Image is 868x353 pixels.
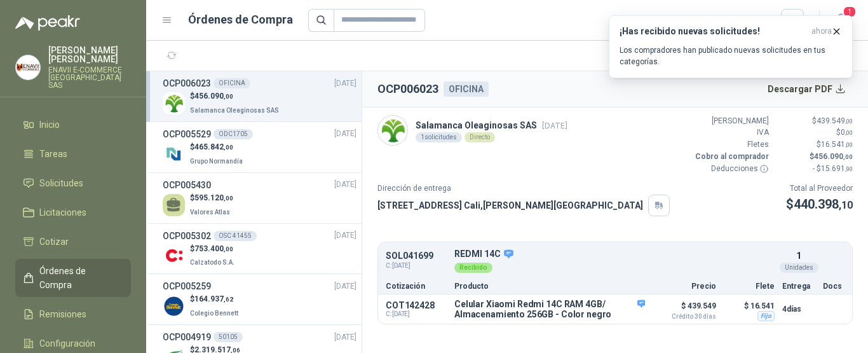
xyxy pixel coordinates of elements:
[811,26,832,37] span: ahora
[454,263,492,273] div: Recibido
[653,314,716,320] span: Crédito 30 días
[15,259,131,297] a: Órdenes de Compra
[386,282,447,290] p: Cotización
[190,310,238,317] span: Colegio Bennett
[814,152,853,161] span: 456.090
[817,116,853,125] span: 439.549
[454,282,645,290] p: Producto
[163,279,356,319] a: OCP005259[DATE] Company Logo$164.937,62Colegio Bennett
[15,142,131,166] a: Tareas
[48,66,131,89] p: ENAVII E-COMMERCE [GEOGRAPHIC_DATA] SAS
[224,246,233,253] span: ,00
[190,192,233,204] p: $
[386,310,447,318] span: C: [DATE]
[190,141,245,153] p: $
[163,143,185,165] img: Company Logo
[163,127,211,141] h3: OCP005529
[163,127,356,167] a: OCP005529ODC1705[DATE] Company Logo$465.842,00Grupo Normandía
[163,295,185,317] img: Company Logo
[386,300,447,310] p: COT142428
[693,151,769,163] p: Cobro al comprador
[843,6,857,18] span: 1
[190,259,234,266] span: Calzatodo S.A.
[194,142,233,151] span: 465.842
[194,92,233,100] span: 456.090
[39,235,69,249] span: Cotizar
[693,163,769,175] p: Deducciones
[214,231,257,241] div: OSC 41455
[16,55,40,80] img: Company Logo
[845,129,853,136] span: ,00
[15,230,131,254] a: Cotizar
[761,76,853,102] button: Descargar PDF
[214,129,253,139] div: ODC1705
[542,121,567,130] span: [DATE]
[693,139,769,151] p: Fletes
[845,118,853,125] span: ,00
[163,76,211,90] h3: OCP006023
[334,128,356,140] span: [DATE]
[782,282,815,290] p: Entrega
[620,45,842,67] p: Los compradores han publicado nuevas solicitudes en tus categorías.
[653,298,716,320] p: $ 439.549
[163,229,211,243] h3: OCP005302
[224,93,233,100] span: ,00
[39,307,86,321] span: Remisiones
[839,199,853,211] span: ,10
[15,15,80,31] img: Logo peakr
[724,298,775,314] p: $ 16.541
[454,249,775,260] p: REDMI 14C
[416,118,567,132] p: Salamanca Oleaginosas SAS
[724,282,775,290] p: Flete
[334,230,356,242] span: [DATE]
[15,200,131,225] a: Licitaciones
[334,331,356,343] span: [DATE]
[776,139,853,151] p: $
[465,132,495,142] div: Directo
[163,330,211,344] h3: OCP004919
[214,78,250,88] div: OFICINA
[163,92,185,114] img: Company Logo
[163,76,356,116] a: OCP006023OFICINA[DATE] Company Logo$456.090,00Salamanca Oleaginosas SAS
[823,282,844,290] p: Docs
[377,198,643,212] p: [STREET_ADDRESS] Cali , [PERSON_NAME][GEOGRAPHIC_DATA]
[386,261,447,271] span: C: [DATE]
[194,193,233,202] span: 595.120
[39,205,86,219] span: Licitaciones
[776,151,853,163] p: $
[334,179,356,191] span: [DATE]
[377,80,438,98] h2: OCP006023
[693,127,769,139] p: IVA
[843,153,853,160] span: ,00
[15,171,131,195] a: Solicitudes
[454,299,645,319] p: Celular Xiaomi Redmi 14C RAM 4GB/ Almacenamiento 256GB - Color negro
[794,197,853,212] span: 440.398
[190,107,279,114] span: Salamanca Oleaginosas SAS
[782,301,815,317] p: 4 días
[190,90,281,102] p: $
[776,163,853,175] p: - $
[15,302,131,326] a: Remisiones
[48,46,131,64] p: [PERSON_NAME] [PERSON_NAME]
[693,115,769,127] p: [PERSON_NAME]
[194,294,233,303] span: 164.937
[39,118,60,132] span: Inicio
[378,116,407,145] img: Company Logo
[188,11,293,29] h1: Órdenes de Compra
[214,332,243,342] div: 50105
[845,141,853,148] span: ,00
[39,336,95,350] span: Configuración
[780,263,818,273] div: Unidades
[609,15,853,78] button: ¡Has recibido nuevas solicitudes!ahora Los compradores han publicado nuevas solicitudes en tus ca...
[190,243,237,255] p: $
[39,264,119,292] span: Órdenes de Compra
[163,178,211,192] h3: OCP005430
[190,293,241,305] p: $
[796,249,801,263] p: 1
[821,164,853,173] span: 15.691
[653,282,716,290] p: Precio
[163,178,356,218] a: OCP005430[DATE] $595.120,00Valores Atlas
[444,81,489,97] div: OFICINA
[620,26,806,37] h3: ¡Has recibido nuevas solicitudes!
[39,147,67,161] span: Tareas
